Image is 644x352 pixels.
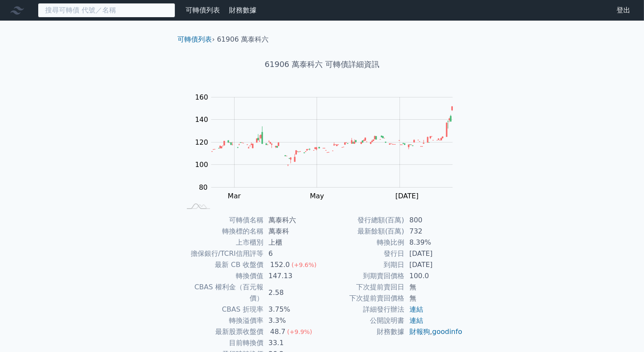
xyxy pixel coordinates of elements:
a: 可轉債列表 [186,6,220,14]
td: 發行日 [322,248,404,259]
td: , [404,326,463,337]
g: Series [211,106,452,166]
td: 3.75% [263,304,322,315]
td: 轉換比例 [322,237,404,248]
td: 100.0 [404,270,463,282]
div: 聊天小工具 [601,311,644,352]
g: Chart [191,93,466,218]
td: 147.13 [263,270,322,282]
td: 800 [404,215,463,226]
td: 上市櫃別 [181,237,263,248]
td: 下次提前賣回價格 [322,293,404,304]
span: (+9.9%) [287,328,312,335]
h1: 61906 萬泰科六 可轉債詳細資訊 [171,58,473,70]
td: 可轉債名稱 [181,215,263,226]
div: 48.7 [269,326,287,337]
iframe: Chat Widget [601,311,644,352]
tspan: Mar [228,192,241,200]
td: 轉換溢價率 [181,315,263,326]
tspan: May [310,192,324,200]
span: (+9.6%) [292,261,317,268]
td: 萬泰科六 [263,215,322,226]
tspan: 140 [195,115,208,124]
td: 無 [404,282,463,293]
td: 6 [263,248,322,259]
input: 搜尋可轉債 代號／名稱 [38,3,175,18]
tspan: [DATE] [395,192,418,200]
td: 732 [404,226,463,237]
td: 2.58 [263,282,322,304]
tspan: 120 [195,138,208,146]
tspan: 100 [195,161,208,169]
td: 轉換價值 [181,270,263,282]
td: 最新 CB 收盤價 [181,259,263,270]
td: 3.3% [263,315,322,326]
td: 目前轉換價 [181,337,263,349]
td: CBAS 折現率 [181,304,263,315]
td: 擔保銀行/TCRI信用評等 [181,248,263,259]
div: 152.0 [269,259,292,270]
a: goodinfo [432,328,462,336]
td: 8.39% [404,237,463,248]
td: 財務數據 [322,326,404,337]
li: 61906 萬泰科六 [217,34,269,45]
a: 連結 [409,305,423,313]
td: 33.1 [263,337,322,349]
a: 可轉債列表 [178,35,212,43]
td: 萬泰科 [263,226,322,237]
tspan: 160 [195,93,208,101]
a: 連結 [409,316,423,325]
a: 財務數據 [229,6,256,14]
td: 無 [404,293,463,304]
td: 到期日 [322,259,404,270]
a: 財報狗 [409,328,430,336]
td: [DATE] [404,259,463,270]
td: 上櫃 [263,237,322,248]
td: 到期賣回價格 [322,270,404,282]
td: 詳細發行辦法 [322,304,404,315]
a: 登出 [610,3,637,17]
li: › [178,34,215,45]
td: 發行總額(百萬) [322,215,404,226]
td: CBAS 權利金（百元報價） [181,282,263,304]
td: 最新餘額(百萬) [322,226,404,237]
td: [DATE] [404,248,463,259]
td: 轉換標的名稱 [181,226,263,237]
td: 公開說明書 [322,315,404,326]
td: 下次提前賣回日 [322,282,404,293]
tspan: 80 [199,183,208,191]
td: 最新股票收盤價 [181,326,263,337]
